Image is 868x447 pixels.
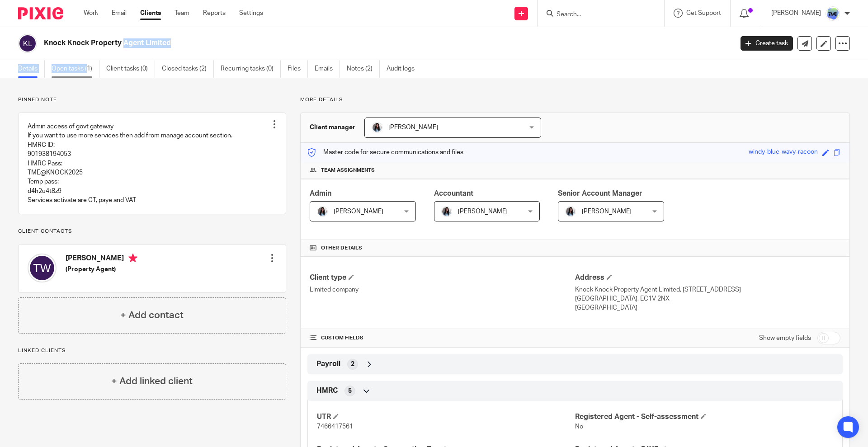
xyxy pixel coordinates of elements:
p: [GEOGRAPHIC_DATA] [575,303,840,312]
span: Admin [310,190,331,197]
span: 5 [348,386,352,395]
h4: UTR [317,412,575,422]
span: [PERSON_NAME] [388,124,438,131]
h4: Client type [310,273,575,282]
h4: [PERSON_NAME] [66,254,137,265]
a: Work [84,9,98,18]
a: Client tasks (0) [106,60,155,78]
p: Pinned note [18,96,286,104]
span: [PERSON_NAME] [582,208,632,215]
p: Limited company [310,285,575,294]
span: Accountant [434,190,473,197]
a: Details [18,60,45,78]
span: HMRC [316,386,338,395]
span: 7466417561 [317,423,353,430]
img: svg%3E [28,254,57,282]
h3: Client manager [310,123,355,132]
img: 1653117891607.jpg [317,206,328,217]
a: Open tasks (1) [52,60,99,78]
div: windy-blue-wavy-racoon [749,147,818,158]
p: Master code for secure communications and files [307,148,463,157]
span: No [575,423,583,430]
span: [PERSON_NAME] [458,208,508,215]
a: Files [288,60,308,78]
a: Audit logs [387,60,421,78]
p: Client contacts [18,228,286,235]
a: Create task [741,36,793,51]
h4: Registered Agent - Self-assessment [575,412,833,422]
a: Settings [239,9,263,18]
p: [PERSON_NAME] [771,9,821,18]
span: Payroll [316,359,340,369]
a: Recurring tasks (0) [221,60,281,78]
h4: Address [575,273,840,282]
p: [GEOGRAPHIC_DATA], EC1V 2NX [575,294,840,303]
img: Pixie [18,7,63,19]
h4: CUSTOM FIELDS [310,334,575,342]
img: 1653117891607.jpg [372,122,382,133]
a: Notes (2) [347,60,380,78]
span: [PERSON_NAME] [334,208,383,215]
p: Knock Knock Property Agent Limited, [STREET_ADDRESS] [575,285,840,294]
p: More details [300,96,850,104]
span: Other details [321,245,362,252]
img: FINAL%20LOGO%20FOR%20TME.png [826,6,840,21]
h4: + Add linked client [111,374,193,388]
a: Team [175,9,189,18]
a: Email [112,9,127,18]
p: Linked clients [18,347,286,354]
a: Emails [315,60,340,78]
span: Team assignments [321,167,375,174]
h4: + Add contact [120,308,184,322]
h5: (Property Agent) [66,265,137,274]
span: Get Support [686,10,721,16]
img: svg%3E [18,34,37,53]
label: Show empty fields [759,334,811,343]
span: 2 [351,360,354,369]
span: Senior Account Manager [558,190,642,197]
a: Clients [140,9,161,18]
h2: Knock Knock Property Agent Limited [44,38,590,48]
img: 1653117891607.jpg [441,206,452,217]
i: Primary [128,254,137,263]
a: Reports [203,9,226,18]
a: Closed tasks (2) [162,60,214,78]
img: 1653117891607.jpg [565,206,576,217]
input: Search [556,11,637,19]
